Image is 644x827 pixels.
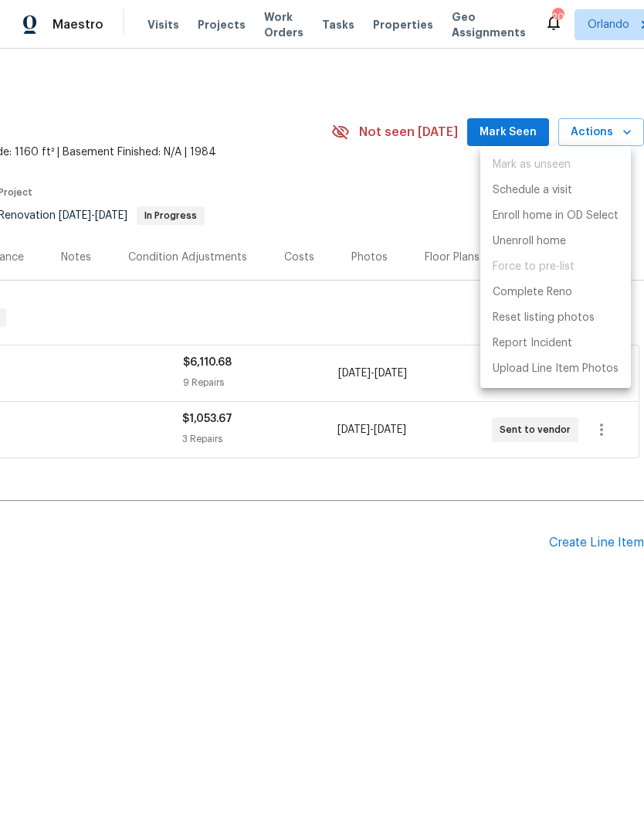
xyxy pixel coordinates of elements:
p: Reset listing photos [493,310,595,326]
p: Schedule a visit [493,182,572,199]
p: Upload Line Item Photos [493,361,619,377]
p: Report Incident [493,335,572,352]
p: Enroll home in OD Select [493,208,619,224]
p: Unenroll home [493,233,566,250]
span: Setup visit must be completed before moving home to pre-list [480,254,631,280]
p: Complete Reno [493,284,572,301]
